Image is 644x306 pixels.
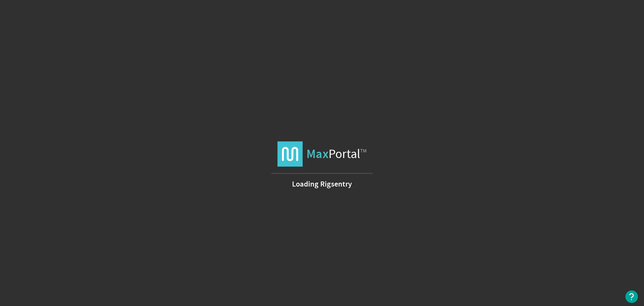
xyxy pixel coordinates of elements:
[292,181,352,187] strong: Loading Rigsentry
[625,290,638,303] button: Open Resource Center
[306,141,367,167] span: Portal
[360,148,367,154] span: TM
[306,146,329,162] strong: Max
[277,141,303,167] img: logo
